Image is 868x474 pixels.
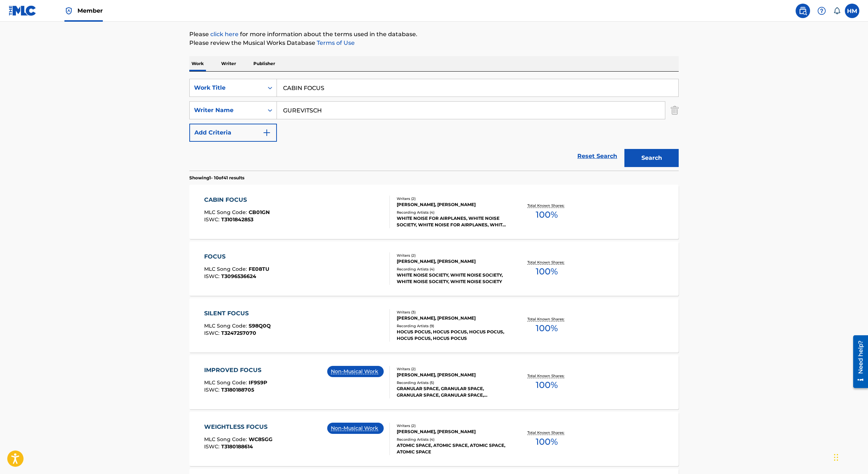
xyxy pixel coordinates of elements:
div: WHITE NOISE FOR AIRPLANES, WHITE NOISE SOCIETY, WHITE NOISE FOR AIRPLANES, WHITE NOISE FOR AIRPLANES [397,215,506,228]
div: ATOMIC SPACE, ATOMIC SPACE, ATOMIC SPACE, ATOMIC SPACE [397,442,506,455]
a: Public Search [796,4,810,18]
a: Reset Search [574,148,621,164]
div: FOCUS [204,252,269,261]
div: Recording Artists ( 5 ) [397,380,506,385]
span: MLC Song Code : [204,323,249,329]
div: CABIN FOCUS [204,196,270,204]
iframe: Resource Center [848,332,868,390]
span: MLC Song Code : [204,436,249,443]
span: ISWC : [204,387,221,393]
span: T3101842853 [221,216,253,223]
div: SILENT FOCUS [204,309,271,318]
span: 100 % [536,435,558,448]
span: ISWC : [204,216,221,223]
span: S98Q0Q [249,323,271,329]
div: WHITE NOISE SOCIETY, WHITE NOISE SOCIETY, WHITE NOISE SOCIETY, WHITE NOISE SOCIETY [397,272,506,285]
span: ISWC : [204,330,221,336]
div: Recording Artists ( 4 ) [397,266,506,272]
a: IMPROVED FOCUSMLC Song Code:IF9S9PISWC:T3180188705Non-Musical WorkWriters (2)[PERSON_NAME], [PERS... [189,355,679,409]
a: Terms of Use [315,39,355,46]
p: Total Known Shares: [527,316,566,322]
button: Add Criteria [189,124,277,142]
p: Non-Musical Work [331,424,380,432]
div: [PERSON_NAME], [PERSON_NAME] [397,258,506,265]
span: MLC Song Code : [204,209,249,215]
div: Help [814,4,829,18]
div: IMPROVED FOCUS [204,366,267,375]
div: Writers ( 3 ) [397,309,506,315]
a: FOCUSMLC Song Code:FE08TUISWC:T3096536624Writers (2)[PERSON_NAME], [PERSON_NAME]Recording Artists... [189,242,679,296]
img: Delete Criterion [671,101,679,119]
div: Recording Artists ( 4 ) [397,437,506,442]
div: WEIGHTLESS FOCUS [204,423,273,431]
span: T3247257070 [221,330,256,336]
p: Total Known Shares: [527,373,566,379]
div: Notifications [833,7,840,14]
span: T3096536624 [221,273,256,279]
a: SILENT FOCUSMLC Song Code:S98Q0QISWC:T3247257070Writers (3)[PERSON_NAME], [PERSON_NAME]Recording ... [189,298,679,353]
div: Writers ( 2 ) [397,253,506,258]
span: MLC Song Code : [204,266,249,272]
span: MLC Song Code : [204,379,249,386]
div: Writer Name [194,106,259,115]
img: help [817,7,826,15]
div: Drag [834,447,838,468]
div: [PERSON_NAME], [PERSON_NAME] [397,201,506,208]
span: 100 % [536,265,558,278]
div: Writers ( 2 ) [397,423,506,428]
span: 100 % [536,322,558,335]
p: Writer [219,56,238,71]
a: click here [210,31,239,38]
span: T3180188614 [221,443,253,450]
div: Writers ( 2 ) [397,366,506,372]
span: WC8SGG [249,436,273,443]
span: Member [77,7,103,15]
span: 100 % [536,379,558,392]
img: 9d2ae6d4665cec9f34b9.svg [262,128,271,137]
p: Total Known Shares: [527,203,566,208]
div: User Menu [845,4,859,18]
span: FE08TU [249,266,269,272]
div: [PERSON_NAME], [PERSON_NAME] [397,372,506,378]
span: ISWC : [204,443,221,450]
div: Work Title [194,84,259,92]
span: IF9S9P [249,379,267,386]
div: Writers ( 2 ) [397,196,506,201]
span: T3180188705 [221,387,254,393]
a: CABIN FOCUSMLC Song Code:CB01GNISWC:T3101842853Writers (2)[PERSON_NAME], [PERSON_NAME]Recording A... [189,185,679,239]
p: Total Known Shares: [527,430,566,435]
span: CB01GN [249,209,270,215]
div: [PERSON_NAME], [PERSON_NAME] [397,315,506,321]
p: Showing 1 - 10 of 41 results [189,175,244,181]
a: WEIGHTLESS FOCUSMLC Song Code:WC8SGGISWC:T3180188614Non-Musical WorkWriters (2)[PERSON_NAME], [PE... [189,412,679,466]
p: Work [189,56,206,71]
div: Recording Artists ( 9 ) [397,323,506,329]
span: ISWC : [204,273,221,279]
p: Please review the Musical Works Database [189,39,679,47]
p: Publisher [251,56,277,71]
button: Search [624,149,679,167]
div: [PERSON_NAME], [PERSON_NAME] [397,428,506,435]
p: Non-Musical Work [331,368,380,375]
p: Total Known Shares: [527,260,566,265]
span: 100 % [536,208,558,221]
form: Search Form [189,79,679,171]
div: Recording Artists ( 4 ) [397,210,506,215]
p: Please for more information about the terms used in the database. [189,30,679,39]
img: Top Rightsholder [64,7,73,15]
img: MLC Logo [9,5,37,16]
img: search [799,7,807,15]
div: GRANULAR SPACE, GRANULAR SPACE, GRANULAR SPACE, GRANULAR SPACE, GRANULAR SPACE [397,385,506,398]
div: HOCUS POCUS, HOCUS POCUS, HOCUS POCUS, HOCUS POCUS, HOCUS POCUS [397,329,506,342]
iframe: Chat Widget [832,439,868,474]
